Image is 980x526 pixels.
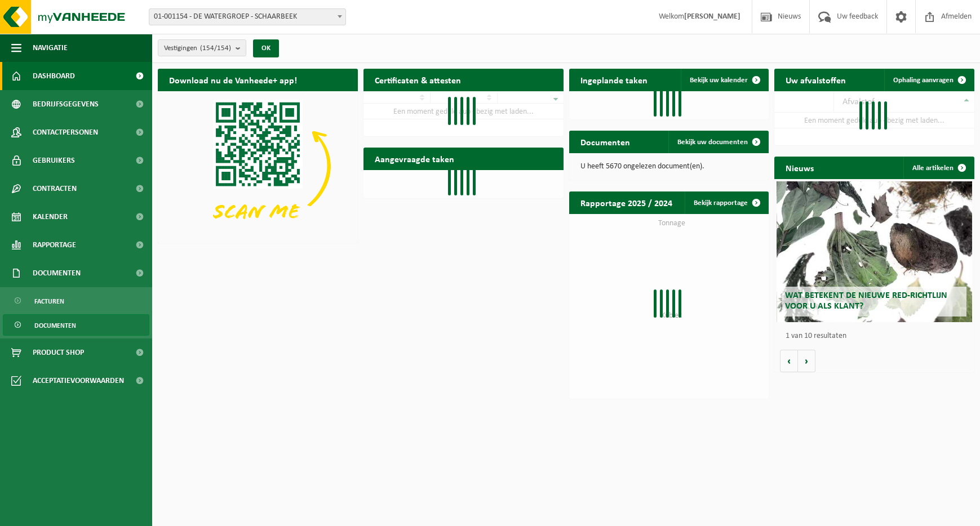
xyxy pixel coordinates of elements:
[34,291,64,312] span: Facturen
[684,12,740,21] strong: [PERSON_NAME]
[33,203,68,231] span: Kalender
[580,163,758,171] p: U heeft 5670 ongelezen document(en).
[34,315,76,336] span: Documenten
[158,91,358,241] img: Download de VHEPlus App
[893,77,954,84] span: Ophaling aanvragen
[774,69,857,91] h2: Uw afvalstoffen
[253,39,279,57] button: OK
[903,157,973,179] a: Alle artikelen
[785,291,947,311] span: Wat betekent de nieuwe RED-richtlijn voor u als klant?
[780,350,798,372] button: Vorige
[3,314,149,336] a: Documenten
[786,332,969,340] p: 1 van 10 resultaten
[158,39,246,56] button: Vestigingen(154/154)
[33,338,84,367] span: Product Shop
[569,69,659,91] h2: Ingeplande taken
[677,139,748,146] span: Bekijk uw documenten
[685,191,768,214] a: Bekijk rapportage
[33,34,68,62] span: Navigatie
[777,181,973,322] a: Wat betekent de nieuwe RED-richtlijn voor u als klant?
[681,69,768,91] a: Bekijk uw kalender
[33,175,77,203] span: Contracten
[884,69,973,91] a: Ophaling aanvragen
[149,9,345,25] span: 01-001154 - DE WATERGROEP - SCHAARBEEK
[668,131,768,153] a: Bekijk uw documenten
[363,148,465,170] h2: Aangevraagde taken
[33,62,75,90] span: Dashboard
[33,118,98,146] span: Contactpersonen
[569,191,684,213] h2: Rapportage 2025 / 2024
[33,146,75,175] span: Gebruikers
[33,367,124,395] span: Acceptatievoorwaarden
[200,44,231,52] count: (154/154)
[3,290,149,311] a: Facturen
[363,69,472,91] h2: Certificaten & attesten
[33,259,81,287] span: Documenten
[569,131,641,153] h2: Documenten
[33,90,99,118] span: Bedrijfsgegevens
[149,8,346,25] span: 01-001154 - DE WATERGROEP - SCHAARBEEK
[33,231,76,259] span: Rapportage
[774,157,825,179] h2: Nieuws
[158,69,308,91] h2: Download nu de Vanheede+ app!
[798,350,815,372] button: Volgende
[164,40,231,57] span: Vestigingen
[690,77,748,84] span: Bekijk uw kalender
